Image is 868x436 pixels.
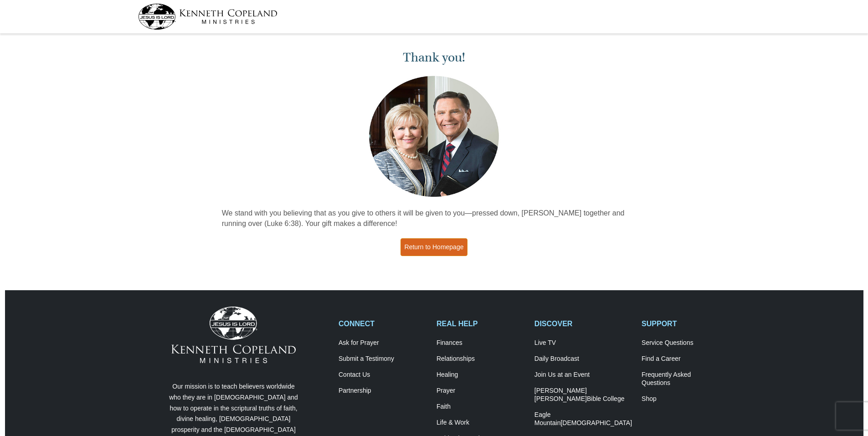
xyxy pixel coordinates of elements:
[222,50,647,65] h1: Thank you!
[367,74,501,199] img: Kenneth and Gloria
[222,208,647,229] p: We stand with you believing that as you give to others it will be given to you—pressed down, [PER...
[138,4,277,30] img: kcm-header-logo.svg
[642,355,730,363] a: Find a Career
[642,319,730,328] h2: SUPPORT
[587,395,625,402] span: Bible College
[437,419,525,427] a: Life & Work
[339,355,427,363] a: Submit a Testimony
[534,387,632,403] a: [PERSON_NAME] [PERSON_NAME]Bible College
[339,387,427,395] a: Partnership
[437,403,525,411] a: Faith
[437,387,525,395] a: Prayer
[437,319,525,328] h2: REAL HELP
[401,238,468,256] a: Return to Homepage
[534,411,632,427] a: Eagle Mountain[DEMOGRAPHIC_DATA]
[171,307,296,363] img: Kenneth Copeland Ministries
[339,319,427,328] h2: CONNECT
[437,371,525,379] a: Healing
[339,339,427,347] a: Ask for Prayer
[534,355,632,363] a: Daily Broadcast
[534,319,632,328] h2: DISCOVER
[339,371,427,379] a: Contact Us
[642,371,730,387] a: Frequently AskedQuestions
[642,339,730,347] a: Service Questions
[437,339,525,347] a: Finances
[534,371,632,379] a: Join Us at an Event
[642,395,730,403] a: Shop
[560,419,632,426] span: [DEMOGRAPHIC_DATA]
[437,355,525,363] a: Relationships
[534,339,632,347] a: Live TV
